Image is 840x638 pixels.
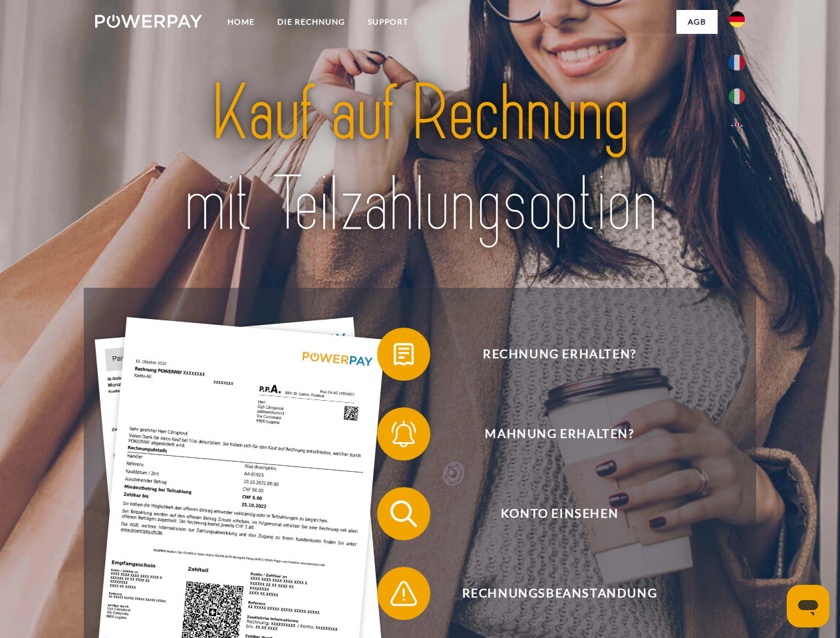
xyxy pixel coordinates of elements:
[729,123,745,139] img: en
[396,567,722,620] span: Rechnungsbeanstandung
[216,10,266,34] a: Home
[387,338,420,371] img: qb_bill.svg
[377,487,723,540] button: Konto einsehen
[729,54,745,70] img: fr
[676,10,718,34] a: agb
[266,10,356,34] a: DIE RECHNUNG
[539,33,718,57] a: AGB (Kauf auf Rechnung)
[127,64,713,255] img: title-powerpay_de.svg
[729,11,745,27] img: de
[377,567,723,620] button: Rechnungsbeanstandung
[396,487,722,540] span: Konto einsehen
[387,497,420,530] img: qb_search.svg
[377,407,723,461] button: Mahnung erhalten?
[787,585,829,627] iframe: Schaltfläche zum Öffnen des Messaging-Fensters
[356,10,420,34] a: SUPPORT
[396,328,722,381] span: Rechnung erhalten?
[729,88,745,104] img: it
[396,407,722,461] span: Mahnung erhalten?
[95,15,202,28] img: logo-powerpay-white.svg
[377,328,723,381] button: Rechnung erhalten?
[387,577,420,610] img: qb_warning.svg
[387,417,420,451] img: qb_bell.svg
